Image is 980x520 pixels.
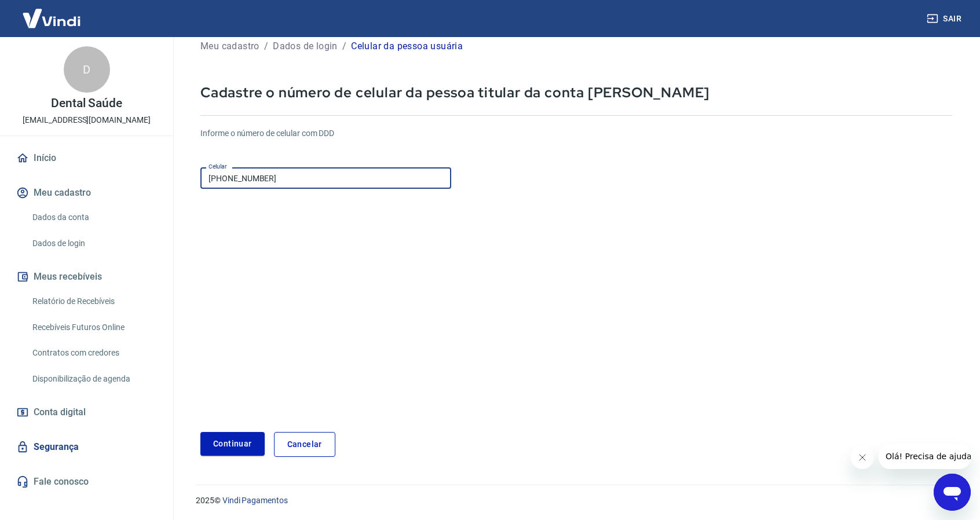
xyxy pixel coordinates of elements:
[23,114,151,126] p: [EMAIL_ADDRESS][DOMAIN_NAME]
[28,316,159,339] a: Recebíveis Futuros Online
[200,39,259,53] p: Meu cadastro
[28,290,159,313] a: Relatório de Recebíveis
[14,434,159,460] a: Segurança
[14,400,159,425] a: Conta digital
[209,162,227,171] label: Celular
[28,341,159,365] a: Contratos com credores
[200,127,952,140] h6: Informe o número de celular com DDD
[34,404,86,420] span: Conta digital
[14,180,159,206] button: Meu cadastro
[273,39,338,53] p: Dados de login
[264,39,268,53] p: /
[7,8,97,17] span: Olá! Precisa de ajuda?
[28,206,159,229] a: Dados da conta
[196,495,952,507] p: 2025 ©
[879,444,971,469] iframe: Mensagem da empresa
[28,367,159,391] a: Disponibilização de agenda
[200,83,952,101] p: Cadastre o número de celular da pessoa titular da conta [PERSON_NAME]
[274,432,335,457] a: Cancelar
[14,1,89,36] img: Vindi
[64,46,110,93] div: D
[851,446,874,469] iframe: Fechar mensagem
[934,474,971,511] iframe: Botão para abrir a janela de mensagens
[200,432,265,456] button: Continuar
[351,39,463,53] p: Celular da pessoa usuária
[14,145,159,171] a: Início
[222,496,288,505] a: Vindi Pagamentos
[28,232,159,255] a: Dados de login
[51,97,122,109] p: Dental Saúde
[342,39,346,53] p: /
[14,469,159,495] a: Fale conosco
[924,8,966,30] button: Sair
[14,264,159,290] button: Meus recebíveis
